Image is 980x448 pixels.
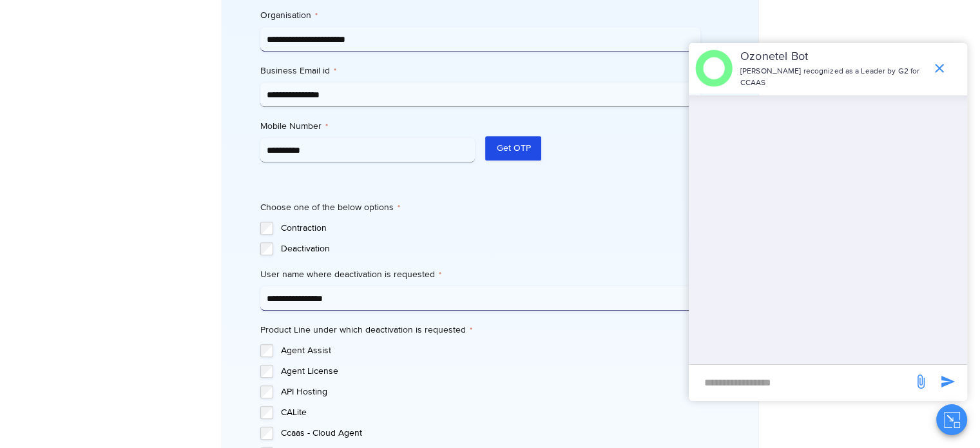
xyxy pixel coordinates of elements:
p: [PERSON_NAME] recognized as a Leader by G2 for CCAAS [740,66,925,89]
label: Mobile Number [260,120,476,133]
legend: Choose one of the below options [260,201,400,214]
legend: Product Line under which deactivation is requested [260,324,472,336]
button: Close chat [936,404,967,435]
label: Ccaas - Cloud Agent [281,427,700,440]
label: API Hosting [281,385,700,398]
p: Ozonetel Bot [740,48,925,66]
label: CALite [281,406,700,419]
span: send message [908,369,934,394]
label: Organisation [260,9,700,22]
img: header [695,50,733,87]
button: Get OTP [485,136,541,161]
label: Agent License [281,365,700,378]
span: end chat or minimize [927,55,952,81]
label: Deactivation [281,242,700,255]
label: User name where deactivation is requested [260,268,700,281]
div: new-msg-input [695,371,907,394]
label: Contraction [281,222,700,235]
label: Agent Assist [281,344,700,357]
label: Business Email id [260,64,700,77]
span: send message [935,369,961,394]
